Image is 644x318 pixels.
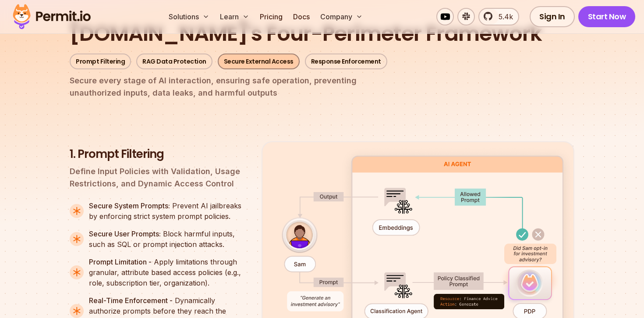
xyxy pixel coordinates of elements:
[89,229,161,238] strong: Secure User Prompts:
[70,75,574,87] span: Secure every stage of AI interaction, ensuring safe operation, preventing
[70,54,131,69] a: Prompt Filtering
[89,200,248,222] p: Prevent AI jailbreaks by enforcing strict system prompt policies.
[89,257,248,288] p: Apply limitations through granular, attribute based access policies (e.g., role, subscription tie...
[165,8,213,25] button: Solutions
[70,146,248,162] h3: 1. Prompt Filtering
[70,75,574,99] p: unauthorized inputs, data leaks, and harmful outputs
[290,8,313,25] a: Docs
[317,8,366,25] button: Company
[530,6,575,27] a: Sign In
[9,2,95,32] img: Permit logo
[89,257,152,266] strong: Prompt Limitation -
[218,54,300,69] a: Secure External Access
[256,8,286,25] a: Pricing
[305,54,387,69] a: Response Enforcement
[216,8,253,25] button: Learn
[478,8,519,25] a: 5.4k
[493,11,513,22] span: 5.4k
[89,296,173,305] strong: Real-Time Enforcement -
[70,165,248,190] p: Define Input Policies with Validation, Usage Restrictions, and Dynamic Access Control
[89,201,170,210] strong: Secure System Prompts:
[136,54,212,69] a: RAG Data Protection
[89,229,248,250] p: Block harmful inputs, such as SQL or prompt injection attacks.
[578,6,636,27] a: Start Now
